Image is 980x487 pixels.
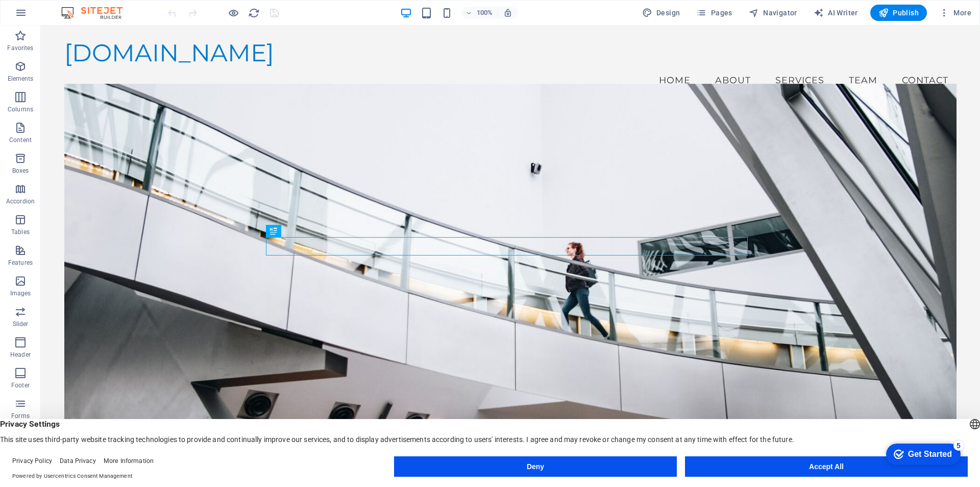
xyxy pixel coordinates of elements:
p: Images [10,289,31,297]
p: Header [10,351,31,359]
button: 100% [461,7,498,19]
div: Get Started [30,11,74,20]
p: Elements [8,75,34,83]
div: Get Started 5 items remaining, 0% complete [8,5,83,27]
p: Content [9,136,32,144]
p: Accordion [6,197,35,205]
span: Design [642,8,680,18]
div: Close tooltip [136,1,140,12]
i: On resize automatically adjust zoom level to fit chosen device. [503,8,512,17]
button: Publish [870,5,927,21]
a: Next [112,60,140,75]
span: Pages [696,8,732,18]
span: Navigator [749,8,797,18]
p: Features [8,259,33,267]
a: × [136,2,140,10]
button: Design [638,5,684,21]
button: Navigator [745,5,801,21]
p: Footer [11,381,30,389]
span: AI Writer [814,8,858,18]
p: Boxes [12,167,29,175]
p: Columns [8,105,33,113]
p: Favorites [7,44,33,52]
img: Editor Logo [59,7,135,19]
button: AI Writer [810,5,862,21]
button: More [935,5,975,21]
button: Click here to leave preview mode and continue editing [227,7,239,19]
h6: 100% [477,7,493,19]
p: Tables [11,228,30,236]
span: Publish [878,8,919,18]
i: Reload page [248,7,260,19]
span: More [939,8,971,18]
button: reload [248,7,260,19]
p: Slider [13,320,29,328]
p: Simply drag and drop elements into the editor. Double-click elements to edit or right-click for m... [13,23,140,57]
button: Pages [692,5,736,21]
p: Forms [11,412,30,420]
div: Design (Ctrl+Alt+Y) [638,5,684,21]
div: 5 [76,2,86,12]
strong: WYSIWYG Website Editor [13,7,101,15]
